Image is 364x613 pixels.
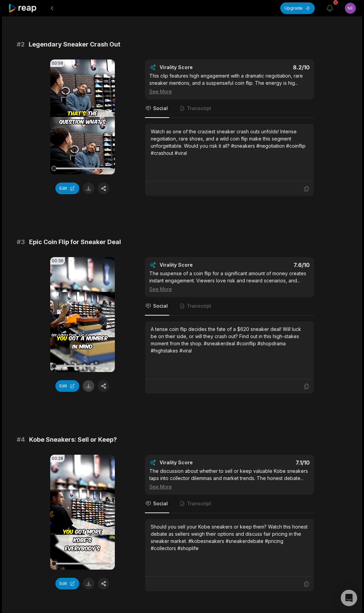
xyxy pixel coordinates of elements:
[17,237,25,247] span: # 3
[151,523,308,552] div: Should you sell your Kobe sneakers or keep them? Watch this honest debate as sellers weigh their ...
[145,99,314,118] nav: Tabs
[160,459,233,466] div: Virality Score
[187,105,211,112] span: Transcript
[149,88,310,95] div: See More
[149,467,310,490] div: The discussion about whether to sell or keep valuable Kobe sneakers taps into collector dilemmas ...
[187,500,211,507] span: Transcript
[145,495,314,513] nav: Tabs
[236,64,310,71] div: 8.2 /10
[280,2,315,14] button: Upgrade
[187,303,211,309] span: Transcript
[236,262,310,268] div: 7.6 /10
[50,257,115,372] video: Your browser does not support mp4 format.
[153,105,168,112] span: Social
[29,237,121,247] span: Epic Coin Flip for Sneaker Deal
[50,59,115,174] video: Your browser does not support mp4 format.
[149,72,310,95] div: This clip features high engagement with a dramatic negotiation, rare sneaker mentions, and a susp...
[17,435,25,444] span: # 4
[151,128,308,157] div: Watch as one of the craziest sneaker crash outs unfolds! Intense negotiation, rare shoes, and a w...
[149,285,310,293] div: See More
[55,578,79,589] button: Edit
[50,455,115,570] video: Your browser does not support mp4 format.
[29,40,120,49] span: Legendary Sneaker Crash Out
[145,297,314,316] nav: Tabs
[55,380,79,392] button: Edit
[160,64,233,71] div: Virality Score
[341,590,357,606] div: Open Intercom Messenger
[29,435,117,444] span: Kobe Sneakers: Sell or Keep?
[149,270,310,293] div: The suspense of a coin flip for a significant amount of money creates instant engagement. Viewers...
[149,483,310,490] div: See More
[153,303,168,309] span: Social
[236,459,310,466] div: 7.1 /10
[151,325,308,354] div: A tense coin flip decides the fate of a $620 sneaker deal! Will luck be on their side, or will th...
[153,500,168,507] span: Social
[160,262,233,268] div: Virality Score
[17,40,25,49] span: # 2
[55,183,79,194] button: Edit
